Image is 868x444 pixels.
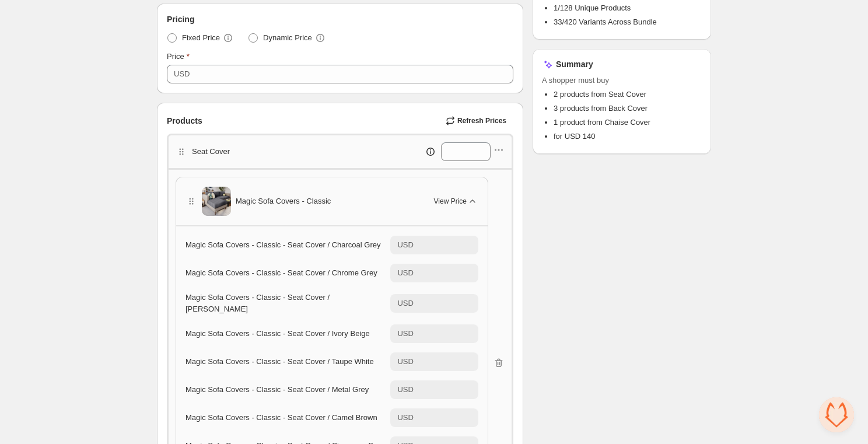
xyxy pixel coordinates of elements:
[174,68,190,80] div: USD
[397,298,413,309] div: USD
[554,131,702,142] li: for USD 140
[167,51,190,62] label: Price
[554,89,702,100] li: 2 products from Seat Cover
[397,412,413,424] div: USD
[397,267,413,279] div: USD
[185,329,370,338] span: Magic Sofa Covers - Classic - Seat Cover / Ivory Beige
[457,116,506,125] span: Refresh Prices
[185,413,377,422] span: Magic Sofa Covers - Classic - Seat Cover / Camel Brown
[167,13,194,25] span: Pricing
[397,384,413,396] div: USD
[434,197,467,206] span: View Price
[556,58,593,70] h3: Summary
[182,32,220,44] span: Fixed Price
[427,192,485,211] button: View Price
[542,75,702,86] span: A shopper must buy
[185,385,369,394] span: Magic Sofa Covers - Classic - Seat Cover / Metal Grey
[185,240,381,249] span: Magic Sofa Covers - Classic - Seat Cover / Charcoal Grey
[397,239,413,251] div: USD
[819,397,854,432] div: Open chat
[397,356,413,368] div: USD
[185,357,374,366] span: Magic Sofa Covers - Classic - Seat Cover / Taupe White
[202,187,231,216] img: Magic Sofa Covers - Classic
[185,268,377,277] span: Magic Sofa Covers - Classic - Seat Cover / Chrome Grey
[554,4,631,12] span: 1/128 Unique Products
[167,115,202,127] span: Products
[441,113,513,129] button: Refresh Prices
[397,328,413,340] div: USD
[554,117,702,128] li: 1 product from Chaise Cover
[236,195,331,207] span: Magic Sofa Covers - Classic
[554,18,657,26] span: 33/420 Variants Across Bundle
[192,146,230,158] p: Seat Cover
[263,32,312,44] span: Dynamic Price
[554,103,702,114] li: 3 products from Back Cover
[185,293,330,313] span: Magic Sofa Covers - Classic - Seat Cover / [PERSON_NAME]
